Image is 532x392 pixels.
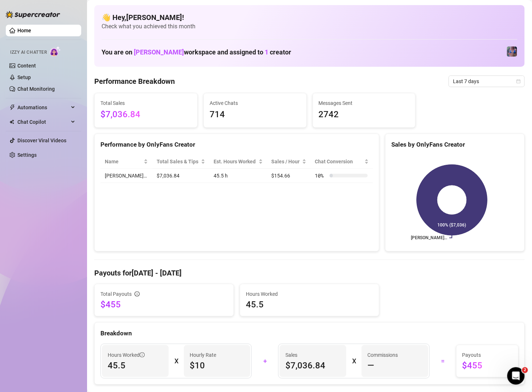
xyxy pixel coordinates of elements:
[50,46,61,57] img: AI Chatter
[256,355,274,367] div: +
[507,367,525,385] iframe: Intercom live chat
[190,360,245,371] span: $10
[17,138,66,143] a: Discover Viral Videos
[285,360,341,371] span: $7,036.84
[100,169,152,183] td: [PERSON_NAME]…
[319,99,410,107] span: Messages Sent
[17,152,37,158] a: Settings
[434,355,452,367] div: =
[507,46,517,57] img: Jaylie
[134,48,184,56] span: [PERSON_NAME]
[272,158,301,166] span: Sales / Hour
[246,299,373,310] span: 45.5
[140,352,145,358] span: info-circle
[94,76,175,86] h4: Performance Breakdown
[100,99,191,107] span: Total Sales
[411,236,447,241] text: [PERSON_NAME]…
[100,108,191,122] span: $7,036.84
[516,79,521,83] span: calendar
[352,355,356,367] div: X
[100,328,519,338] div: Breakdown
[100,299,228,310] span: $455
[17,28,31,33] a: Home
[391,140,519,150] div: Sales by OnlyFans Creator
[367,360,374,371] span: —
[94,268,525,278] h4: Payouts for [DATE] - [DATE]
[102,12,517,23] h4: 👋 Hey, [PERSON_NAME] !
[105,158,142,166] span: Name
[522,367,528,373] span: 2
[210,108,301,122] span: 714
[152,155,210,169] th: Total Sales & Tips
[174,355,178,367] div: X
[108,360,163,371] span: 45.5
[6,11,60,18] img: logo-BBDzfeDw.svg
[9,105,15,110] span: thunderbolt
[100,290,132,298] span: Total Payouts
[315,158,363,166] span: Chat Conversion
[214,158,257,166] div: Est. Hours Worked
[265,48,268,56] span: 1
[108,351,145,359] span: Hours Worked
[17,86,55,92] a: Chat Monitoring
[102,48,291,56] h1: You are on workspace and assigned to creator
[462,351,512,359] span: Payouts
[210,169,267,183] td: 45.5 h
[319,108,410,122] span: 2742
[311,155,373,169] th: Chat Conversion
[285,351,341,359] span: Sales
[135,291,140,297] span: info-circle
[367,351,398,359] article: Commissions
[246,290,373,298] span: Hours Worked
[102,23,517,30] span: Check what you achieved this month
[100,140,373,150] div: Performance by OnlyFans Creator
[210,99,301,107] span: Active Chats
[17,116,69,128] span: Chat Copilot
[100,155,152,169] th: Name
[152,169,210,183] td: $7,036.84
[17,102,69,113] span: Automations
[315,172,327,180] span: 10 %
[157,158,199,166] span: Total Sales & Tips
[9,119,14,124] img: Chat Copilot
[17,74,31,80] a: Setup
[453,76,520,87] span: Last 7 days
[17,63,36,69] a: Content
[10,49,47,56] span: Izzy AI Chatter
[267,155,311,169] th: Sales / Hour
[190,351,216,359] article: Hourly Rate
[267,169,311,183] td: $154.66
[462,360,512,371] span: $455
